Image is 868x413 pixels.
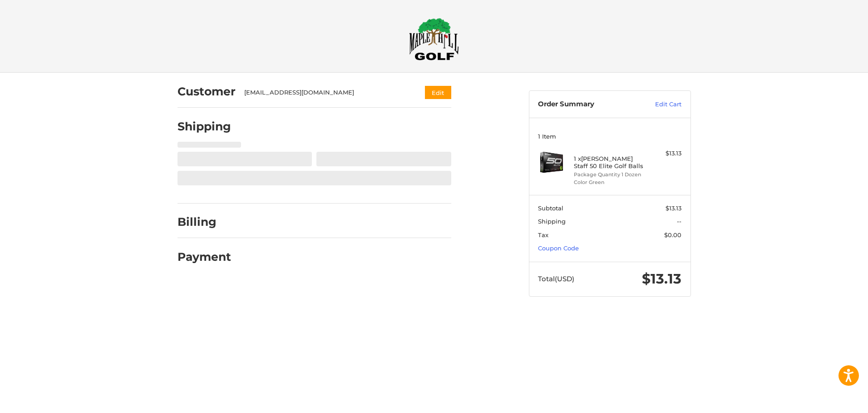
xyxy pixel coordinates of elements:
[574,179,643,186] li: Color Green
[642,270,681,287] span: $13.13
[538,244,579,252] a: Coupon Code
[538,218,566,225] span: Shipping
[538,133,681,140] h3: 1 Item
[409,18,459,60] img: Maple Hill Golf
[636,100,681,109] a: Edit Cart
[178,119,231,134] h2: Shipping
[677,218,681,225] span: --
[793,388,868,413] iframe: Google Customer Reviews
[178,85,236,99] h2: Customer
[538,274,574,283] span: Total (USD)
[666,204,681,212] span: $13.13
[538,100,636,109] h3: Order Summary
[425,86,451,99] button: Edit
[178,215,231,229] h2: Billing
[178,250,231,264] h2: Payment
[574,155,643,170] h4: 1 x [PERSON_NAME] Staff 50 Elite Golf Balls
[244,88,407,97] div: [EMAIL_ADDRESS][DOMAIN_NAME]
[538,204,563,212] span: Subtotal
[646,149,681,158] div: $13.13
[538,231,548,239] span: Tax
[574,171,643,179] li: Package Quantity 1 Dozen
[664,231,681,239] span: $0.00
